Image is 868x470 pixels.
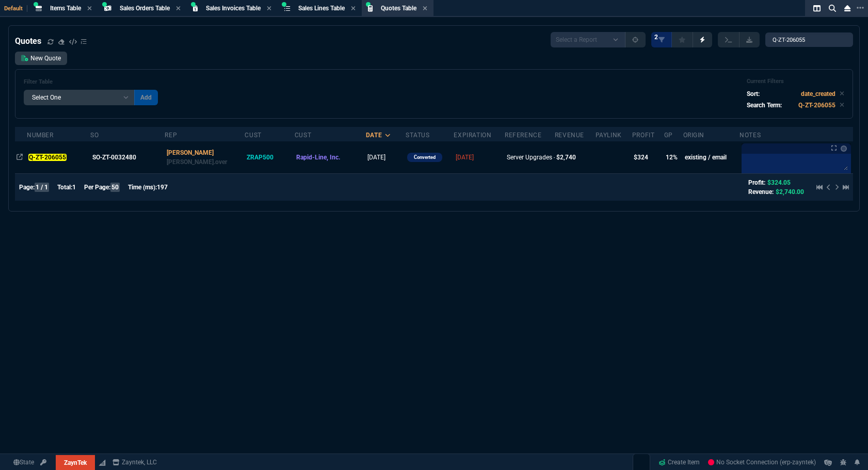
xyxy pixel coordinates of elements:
[15,52,67,65] a: New Quote
[351,5,356,13] nx-icon: Close Tab
[740,131,761,139] div: Notes
[57,184,72,191] span: Total:
[35,183,49,192] span: 1 / 1
[685,153,738,162] p: existing / email
[37,458,50,467] a: API TOKEN
[825,2,840,14] nx-icon: Search
[10,458,37,467] a: Global State
[110,183,120,192] span: 50
[167,148,244,157] p: [PERSON_NAME]
[120,5,170,12] span: Sales Orders Table
[747,78,844,85] h6: Current Filters
[747,101,782,110] p: Search Term:
[454,131,491,139] div: Expiration
[634,154,648,161] span: $324
[298,5,345,12] span: Sales Lines Table
[92,153,161,162] div: SO-ZT-0032480
[767,179,791,186] span: $324.05
[90,131,99,139] div: SO
[247,154,274,161] span: ZRAP500
[267,5,271,13] nx-icon: Close Tab
[666,154,678,161] span: 12%
[748,188,774,196] span: Revenue:
[857,3,864,13] nx-icon: Open New Tab
[423,5,427,13] nx-icon: Close Tab
[454,141,505,173] td: [DATE]
[165,131,177,139] div: Rep
[72,184,76,191] span: 1
[50,5,81,12] span: Items Table
[381,5,416,12] span: Quotes Table
[295,131,311,139] div: Cust
[366,141,406,173] td: [DATE]
[19,184,35,191] span: Page:
[28,154,66,161] mark: Q-ZT-206055
[747,89,760,99] p: Sort:
[776,188,804,196] span: $2,740.00
[15,35,41,47] h4: Quotes
[556,154,576,161] span: $2,740
[632,131,655,139] div: profit
[406,131,430,139] div: Status
[505,141,555,173] td: undefined
[683,131,705,139] div: origin
[596,131,622,139] div: PayLink
[157,184,168,191] span: 197
[27,131,54,139] div: Number
[708,459,816,466] span: No Socket Connection (erp-zayntek)
[84,184,110,191] span: Per Page:
[555,131,584,139] div: Revenue
[801,90,835,98] code: date_created
[109,458,160,467] a: msbcCompanyName
[87,5,92,13] nx-icon: Close Tab
[165,141,245,173] td: double click to filter by Rep
[654,33,658,41] span: 2
[366,131,382,139] div: Date
[90,141,165,173] td: Open SO in Expanded View
[296,154,340,161] span: Rapid-Line, Inc.
[840,2,855,14] nx-icon: Close Workbench
[176,5,181,13] nx-icon: Close Tab
[507,153,553,162] div: Server Upgrades - [PERSON_NAME]
[748,179,765,186] span: Profit:
[245,131,261,139] div: Cust
[765,33,853,47] input: Search
[809,2,825,14] nx-icon: Split Panels
[206,5,261,12] span: Sales Invoices Table
[17,154,23,161] nx-icon: Open In Opposite Panel
[505,131,541,139] div: Reference
[654,455,704,470] a: Create Item
[664,131,673,139] div: GP
[128,184,157,191] span: Time (ms):
[24,78,158,86] h6: Filter Table
[167,157,244,167] p: [PERSON_NAME].over
[798,102,835,109] code: Q-ZT-206055
[4,5,27,12] span: Default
